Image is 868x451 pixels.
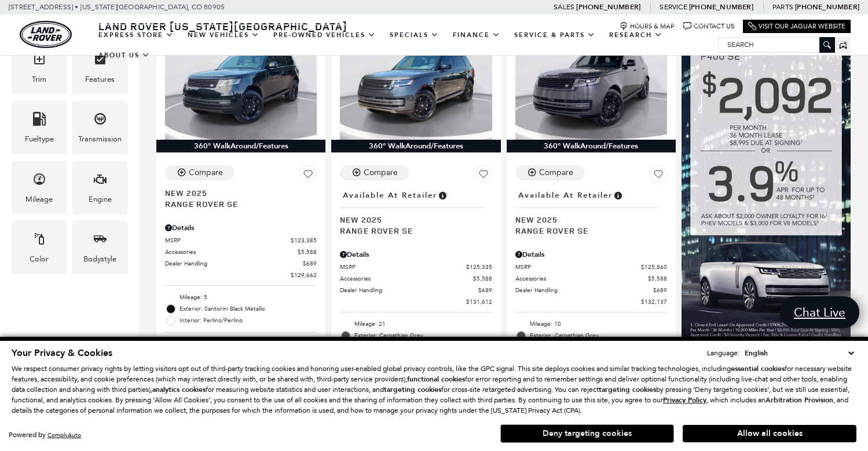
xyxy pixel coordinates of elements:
[165,248,317,256] a: Accessories $5,588
[85,73,115,86] div: Features
[653,286,667,294] span: $689
[530,330,667,341] span: Exterior: Carpathian Grey
[515,249,667,260] div: Pricing Details - Range Rover SE
[180,303,317,315] span: Exterior: Santorini Black Metallic
[83,253,116,265] div: Bodystyle
[660,3,687,11] span: Service
[466,263,492,271] span: $125,335
[383,25,446,45] a: Specials
[25,193,53,206] div: Mileage
[539,168,573,178] div: Compare
[515,263,641,271] span: MSRP
[291,236,317,245] span: $123,385
[515,187,667,236] a: Available at RetailerNew 2025Range Rover SE
[12,161,67,214] div: MileageMileage
[78,133,122,146] div: Transmission
[340,225,483,236] span: Range Rover SE
[165,187,317,209] a: New 2025Range Rover SE
[364,168,398,178] div: Compare
[303,259,317,268] span: $689
[515,274,667,283] a: Accessories $5,588
[72,220,127,274] div: BodystyleBodystyle
[9,3,225,11] a: [STREET_ADDRESS] • [US_STATE][GEOGRAPHIC_DATA], CO 80905
[780,296,859,328] a: Chat Live
[340,263,492,271] a: MSRP $125,335
[515,263,667,271] a: MSRP $125,860
[180,315,317,326] span: Interior: Perlino/Perlino
[152,385,206,394] strong: analytics cookies
[91,25,181,45] a: EXPRESS STORE
[772,3,793,11] span: Parts
[515,165,585,180] button: Compare Vehicle
[340,274,492,283] a: Accessories $5,588
[298,248,317,256] span: $5,588
[500,424,674,443] button: Deny targeting cookies
[340,249,492,260] div: Pricing Details - Range Rover SE
[47,431,81,439] a: ComplyAuto
[32,109,46,133] span: Fueltype
[731,364,785,373] strong: essential cookies
[340,187,492,236] a: Available at RetailerNew 2025Range Rover SE
[12,41,67,94] div: TrimTrim
[354,330,492,341] span: Exterior: Carpathian Grey
[32,229,46,253] span: Color
[340,263,466,271] span: MSRP
[515,214,658,225] span: New 2025
[641,263,667,271] span: $125,860
[602,25,669,45] a: Research
[72,100,127,154] div: TransmissionTransmission
[98,19,347,33] span: Land Rover [US_STATE][GEOGRAPHIC_DATA]
[742,347,856,359] select: Language Select
[93,109,107,133] span: Transmission
[437,189,448,202] span: Vehicle is in stock and ready for immediate delivery. Due to demand, availability is subject to c...
[683,425,856,442] button: Allow all cookies
[788,304,851,320] span: Chat Live
[189,168,223,178] div: Compare
[507,140,676,152] div: 360° WalkAround/Features
[12,220,67,274] div: ColorColor
[340,26,492,140] img: 2025 Land Rover Range Rover SE
[165,165,235,180] button: Compare Vehicle
[165,26,317,140] img: 2025 Land Rover Range Rover SE
[32,169,46,193] span: Mileage
[707,350,739,357] div: Language:
[340,297,492,306] a: $131,612
[515,225,658,236] span: Range Rover SE
[165,236,291,245] span: MSRP
[340,165,409,180] button: Compare Vehicle
[466,297,492,306] span: $131,612
[156,140,325,152] div: 360° WalkAround/Features
[165,259,317,268] a: Dealer Handling $689
[620,22,675,31] a: Hours & Map
[165,236,317,245] a: MSRP $123,385
[766,395,833,405] strong: Arbitration Provision
[32,49,46,73] span: Trim
[340,274,473,283] span: Accessories
[165,187,308,198] span: New 2025
[719,38,834,52] input: Search
[93,229,107,253] span: Bodystyle
[12,100,67,154] div: FueltypeFueltype
[515,297,667,306] a: $132,137
[340,286,478,294] span: Dealer Handling
[663,396,706,404] a: Privacy Policy
[165,292,317,303] li: Mileage: 5
[20,21,72,48] img: Land Rover
[384,385,441,394] strong: targeting cookies
[72,161,127,214] div: EngineEngine
[291,271,317,279] span: $129,662
[554,3,574,11] span: Sales
[650,165,667,187] button: Save Vehicle
[12,363,856,416] p: We respect consumer privacy rights by letting visitors opt out of third-party tracking cookies an...
[165,259,303,268] span: Dealer Handling
[446,25,507,45] a: Finance
[795,2,859,12] a: [PHONE_NUMBER]
[689,2,753,12] a: [PHONE_NUMBER]
[663,395,706,405] u: Privacy Policy
[331,140,500,152] div: 360° WalkAround/Features
[340,318,492,330] li: Mileage: 21
[266,25,383,45] a: Pre-Owned Vehicles
[515,26,667,140] img: 2025 Land Rover Range Rover SE
[91,45,157,66] a: About Us
[91,25,718,66] nav: Main Navigation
